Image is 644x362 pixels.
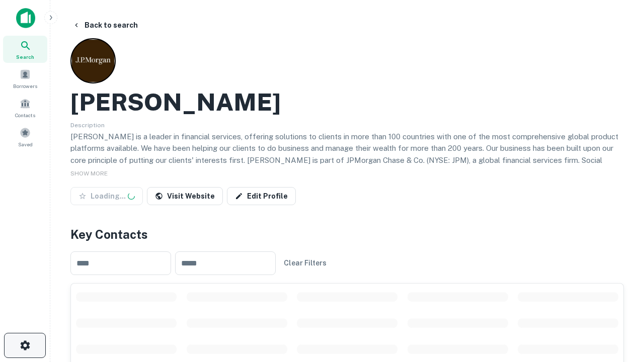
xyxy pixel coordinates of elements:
[70,225,624,243] h4: Key Contacts
[3,123,47,150] a: Saved
[18,140,33,148] span: Saved
[3,94,47,121] a: Contacts
[70,131,624,190] p: [PERSON_NAME] is a leader in financial services, offering solutions to clients in more than 100 c...
[3,65,47,92] a: Borrowers
[15,111,35,119] span: Contacts
[13,82,37,90] span: Borrowers
[70,122,105,129] span: Description
[16,8,35,28] img: capitalize-icon.png
[594,249,644,298] iframe: Chat Widget
[280,254,331,272] button: Clear Filters
[68,16,142,34] button: Back to search
[227,187,296,205] a: Edit Profile
[70,170,108,177] span: SHOW MORE
[147,187,223,205] a: Visit Website
[70,87,281,117] h2: [PERSON_NAME]
[16,53,34,61] span: Search
[3,36,47,63] a: Search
